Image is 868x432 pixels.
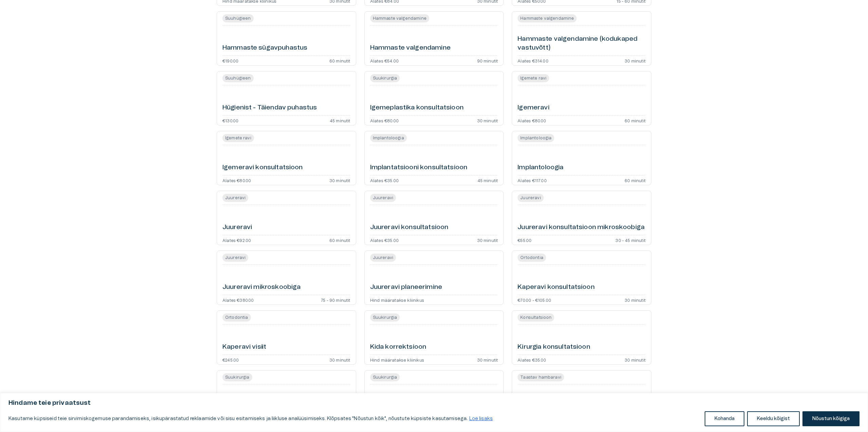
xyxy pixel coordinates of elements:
a: Open service booking details [512,370,651,425]
h6: Juureravi mikroskoobiga [222,283,301,292]
span: Suuhügieen [222,75,254,81]
a: Open service booking details [217,11,356,66]
a: Open service booking details [512,131,651,185]
a: Open service booking details [364,310,504,365]
p: 90 minutit [477,58,498,63]
span: Suukirurgia [370,374,400,380]
h6: Kida korrektsioon [370,343,427,352]
a: Open service booking details [364,131,504,185]
a: Open service booking details [217,310,356,365]
p: 30 minutit [477,238,498,242]
h6: Igemeplastika konsultatsioon [370,103,464,113]
p: 30 minutit [625,298,646,302]
p: €70.00 - €105.00 [518,298,551,302]
span: Suukirurgia [222,374,252,380]
h6: Igemeravi [518,103,549,113]
h6: Kaperavi konsultatsioon [518,283,594,292]
a: Open service booking details [364,370,504,425]
p: Alates €80.00 [518,118,546,122]
p: 45 minutit [330,118,350,122]
a: Open service booking details [364,11,504,66]
p: €130.00 [222,118,238,122]
a: Open service booking details [364,71,504,125]
a: Open service booking details [512,11,651,66]
p: €190.00 [222,58,238,63]
span: Juureravi [222,195,248,201]
a: Open service booking details [217,71,356,125]
p: 60 minutit [625,118,646,122]
p: €245.00 [222,358,239,362]
a: Open service booking details [512,250,651,305]
p: 30 minutit [477,358,498,362]
h6: Hammaste sügavpuhastus [222,44,307,53]
p: 30 - 45 minutit [615,238,646,242]
p: 60 minutit [329,58,350,63]
p: 30 minutit [477,118,498,122]
a: Open service booking details [512,310,651,365]
h6: Igemeravi konsultatsioon [222,163,303,172]
p: Alates €35.00 [370,238,399,242]
span: Hammaste valgendamine [370,15,429,21]
h6: Implantatsiooni konsultatsioon [370,163,468,172]
span: Help [35,5,45,11]
span: Implantoloogia [370,135,407,141]
span: Ortodontia [518,255,546,261]
a: Open service booking details [512,191,651,245]
p: Alates €380.00 [222,298,254,302]
p: Alates €54.00 [370,58,399,63]
h6: Juureravi konsultatsioon [370,223,449,232]
p: Alates €80.00 [370,118,399,122]
p: Alates €80.00 [222,178,251,182]
p: Alates €35.00 [518,358,546,362]
span: Juureravi [370,195,396,201]
a: Open service booking details [364,191,504,245]
span: Igemete ravi [518,75,549,81]
h6: Juureravi [222,223,252,232]
p: €55.00 [518,238,531,242]
span: Juureravi [518,195,543,201]
p: Hind määratakse kliinikus [370,358,424,362]
span: Suukirurgia [370,75,400,81]
a: Open service booking details [217,250,356,305]
p: 30 minutit [329,178,350,182]
span: Suuhügieen [222,15,254,21]
button: Nõustun kõigiga [802,411,860,426]
button: Keeldu kõigist [747,411,800,426]
span: Ortodontia [222,314,251,321]
button: Kohanda [705,411,744,426]
span: Konsultatsioon [518,314,554,321]
span: Igemete ravi [222,135,254,141]
p: Kasutame küpsiseid teie sirvimiskogemuse parandamiseks, isikupärastatud reklaamide või sisu esita... [8,415,493,423]
a: Open service booking details [217,191,356,245]
h6: Implantoloogia [518,163,563,172]
span: Suukirurgia [370,314,400,321]
p: Alates €35.00 [370,178,399,182]
h6: Hügienist - Täiendav puhastus [222,103,317,113]
a: Open service booking details [217,131,356,185]
a: Open service booking details [512,71,651,125]
p: 30 minutit [625,58,646,63]
span: Taastav hambaravi [518,374,564,380]
h6: Kaperavi visiit [222,343,266,352]
p: Alates €92.00 [222,238,251,242]
p: Hindame teie privaatsust [8,399,860,407]
h6: Kirurgia konsultatsioon [518,343,590,352]
span: Implantoloogia [518,135,554,141]
span: Juureravi [370,255,396,261]
span: Hammaste valgendamine [518,15,577,21]
h6: Hammaste valgendamine [370,44,451,53]
p: 60 minutit [625,178,646,182]
a: Loe lisaks [469,416,493,421]
a: Open service booking details [364,250,504,305]
p: Alates €314.00 [518,58,548,63]
span: Juureravi [222,255,248,261]
a: Open service booking details [217,370,356,425]
p: Hind määratakse kliinikus [370,298,424,302]
p: 45 minutit [477,178,498,182]
p: Alates €117.00 [518,178,546,182]
h6: Juureravi planeerimine [370,283,442,292]
p: 30 minutit [625,358,646,362]
h6: Juureravi konsultatsioon mikroskoobiga [518,223,645,232]
p: 30 minutit [329,358,350,362]
p: 75 - 90 minutit [321,298,350,302]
